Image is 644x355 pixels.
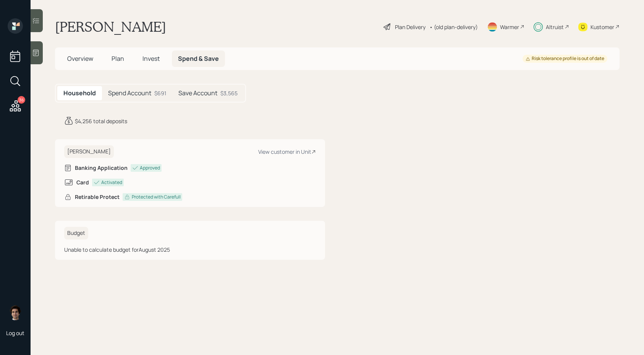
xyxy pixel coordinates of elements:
[429,23,478,31] div: • (old plan-delivery)
[112,54,124,63] span: Plan
[258,148,316,155] div: View customer in Unit
[526,55,604,62] div: Risk tolerance profile is out of date
[546,23,564,31] div: Altruist
[140,164,160,171] div: Approved
[142,54,160,63] span: Invest
[64,246,316,254] div: Unable to calculate budget for August 2025
[395,23,426,31] div: Plan Delivery
[6,329,24,337] div: Log out
[18,96,25,104] div: 36
[8,305,23,320] img: harrison-schaefer-headshot-2.png
[154,89,166,97] div: $691
[75,165,128,171] h6: Banking Application
[101,179,122,186] div: Activated
[500,23,519,31] div: Warmer
[108,90,151,97] h5: Spend Account
[64,227,88,239] h6: Budget
[132,194,181,200] div: Protected with Carefull
[63,90,96,97] h5: Household
[55,18,166,35] h1: [PERSON_NAME]
[75,117,127,125] div: $4,256 total deposits
[178,54,219,63] span: Spend & Save
[75,194,120,200] h6: Retirable Protect
[64,145,114,158] h6: [PERSON_NAME]
[178,90,217,97] h5: Save Account
[220,89,238,97] div: $3,565
[76,179,89,186] h6: Card
[67,54,93,63] span: Overview
[591,23,614,31] div: Kustomer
